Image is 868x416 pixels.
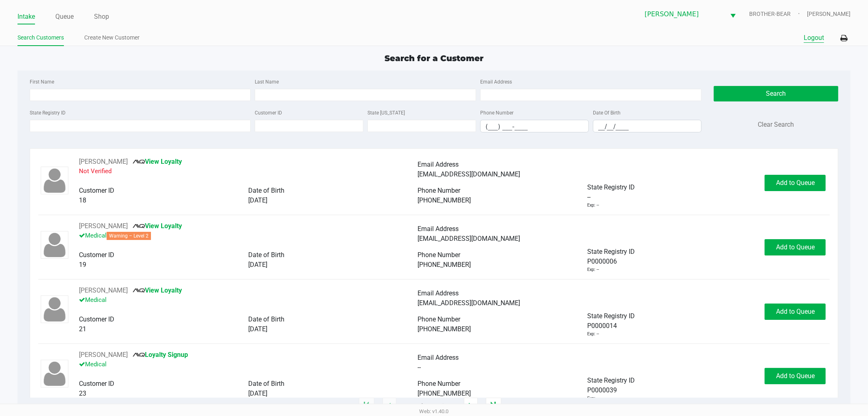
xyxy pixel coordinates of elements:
[418,325,471,333] span: [PHONE_NUMBER]
[418,235,520,242] span: [EMAIL_ADDRESS][DOMAIN_NAME]
[420,408,449,414] span: Web: v1.40.0
[133,222,182,230] a: View Loyalty
[248,196,267,204] span: [DATE]
[765,368,826,384] button: Add to Queue
[84,33,140,43] a: Create New Customer
[749,10,807,18] span: BROTHER-BEAR
[367,109,405,117] label: State [US_STATE]
[418,161,459,168] span: Email Address
[587,395,599,402] div: Exp: --
[758,120,794,130] button: Clear Search
[776,372,815,380] span: Add to Queue
[418,390,471,397] span: [PHONE_NUMBER]
[480,109,514,117] label: Phone Number
[133,351,188,359] a: Loyalty Signup
[418,363,421,371] span: --
[79,187,114,194] span: Customer ID
[79,157,128,167] button: See customer info
[587,248,635,255] span: State Registry ID
[418,315,461,323] span: Phone Number
[79,360,418,369] p: Medical
[418,187,461,194] span: Phone Number
[248,261,267,269] span: [DATE]
[248,325,267,333] span: [DATE]
[79,295,418,305] p: Medical
[79,380,114,387] span: Customer ID
[418,380,461,387] span: Phone Number
[587,202,599,209] div: Exp: --
[79,196,86,204] span: 18
[255,78,279,86] label: Last Name
[418,196,471,204] span: [PHONE_NUMBER]
[107,232,151,240] span: Warning – Level 2
[79,167,418,176] p: Not Verified
[383,398,396,414] app-submit-button: Previous
[593,120,701,133] input: Format: MM/DD/YYYY
[587,257,617,266] span: P0000006
[17,11,35,22] a: Intake
[481,120,588,133] input: Format: (999) 999-9999
[480,120,589,132] kendo-maskedtextbox: Format: (999) 999-9999
[55,11,74,22] a: Queue
[79,390,86,397] span: 23
[79,325,86,333] span: 21
[587,183,635,191] span: State Registry ID
[587,331,599,338] div: Exp: --
[79,350,128,360] button: See customer info
[79,251,114,259] span: Customer ID
[765,239,826,255] button: Add to Queue
[776,243,815,251] span: Add to Queue
[645,9,720,19] span: [PERSON_NAME]
[79,315,114,323] span: Customer ID
[248,390,267,397] span: [DATE]
[587,266,599,273] div: Exp: --
[418,289,459,297] span: Email Address
[480,78,512,86] label: Email Address
[486,398,501,414] app-submit-button: Move to last page
[418,354,459,361] span: Email Address
[133,286,182,294] a: View Loyalty
[79,261,86,269] span: 19
[776,308,815,315] span: Add to Queue
[418,251,461,259] span: Phone Number
[30,109,66,117] label: State Registry ID
[725,4,741,24] button: Select
[593,109,621,117] label: Date Of Birth
[418,299,520,307] span: [EMAIL_ADDRESS][DOMAIN_NAME]
[807,10,851,18] span: [PERSON_NAME]
[776,179,815,187] span: Add to Queue
[418,225,459,233] span: Email Address
[248,380,284,387] span: Date of Birth
[17,33,64,43] a: Search Customers
[385,53,483,63] span: Search for a Customer
[587,312,635,320] span: State Registry ID
[587,385,617,395] span: P0000039
[765,175,826,191] button: Add to Queue
[79,221,128,231] button: See customer info
[359,398,374,414] app-submit-button: Move to first page
[79,231,418,240] p: Medical
[587,376,635,384] span: State Registry ID
[248,187,284,194] span: Date of Birth
[133,158,182,165] a: View Loyalty
[248,315,284,323] span: Date of Birth
[587,321,617,331] span: P0000014
[30,78,54,86] label: First Name
[464,398,478,414] app-submit-button: Next
[418,170,520,178] span: [EMAIL_ADDRESS][DOMAIN_NAME]
[404,402,456,410] span: 1 - 20 of 900256 items
[765,304,826,320] button: Add to Queue
[248,251,284,259] span: Date of Birth
[79,286,128,295] button: See customer info
[418,261,471,269] span: [PHONE_NUMBER]
[593,120,702,132] kendo-maskedtextbox: Format: MM/DD/YYYY
[804,33,824,43] button: Logout
[255,109,282,117] label: Customer ID
[94,11,109,22] a: Shop
[587,192,590,202] span: --
[714,86,838,101] button: Search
